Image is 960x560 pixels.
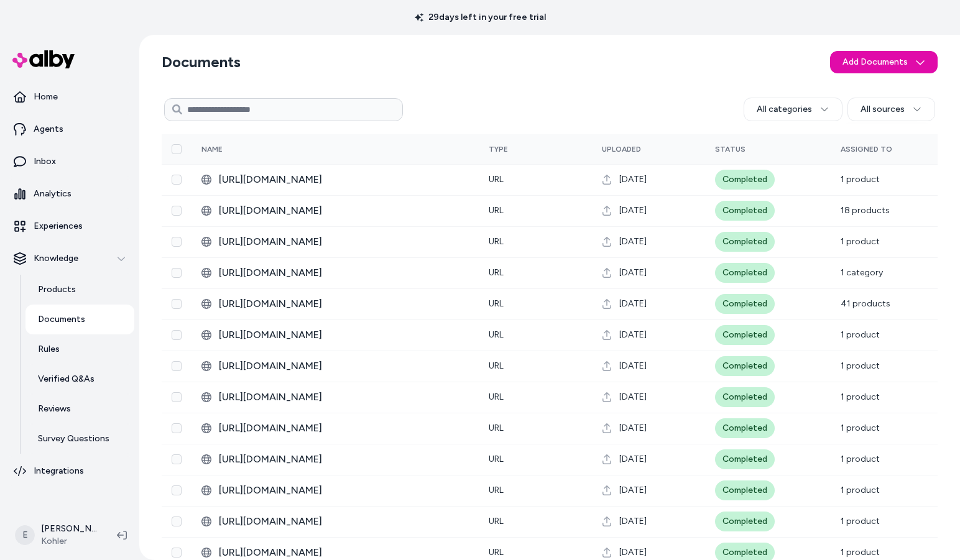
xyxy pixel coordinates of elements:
button: Select row [172,206,182,216]
span: [URL][DOMAIN_NAME] [219,328,469,342]
span: URL [489,547,504,558]
span: 1 product [841,392,880,402]
span: [URL][DOMAIN_NAME] [219,296,469,311]
span: URL [489,329,504,340]
div: K-39951-0_spec_US-CA_Kohler_en/.pdf [201,452,469,467]
div: K-39951-1_spec_US-CA_Kohler_en/.pdf [201,421,469,436]
span: URL [489,298,504,309]
a: Inbox [5,147,134,177]
span: URL [489,267,504,278]
span: [URL][DOMAIN_NAME] [219,234,469,249]
span: 1 product [841,454,880,464]
button: Select row [172,268,182,278]
div: K-25164_spec_US-CA_Kohler_en/.pdf [201,234,469,249]
p: [PERSON_NAME] [41,523,97,535]
span: URL [489,454,504,464]
a: Agents [5,114,134,144]
span: 1 product [841,423,880,433]
button: Select row [172,299,182,309]
a: Rules [25,334,134,364]
div: fb84b9eb-f90d-5520-82c3-ce87545e5904.html [201,265,469,280]
span: URL [489,423,504,433]
span: [URL][DOMAIN_NAME] [219,545,469,560]
div: Completed [715,387,775,407]
div: Completed [715,449,775,469]
div: K-39950-1_spec_US-CA_Kohler_en/.pdf [201,359,469,374]
div: Completed [715,232,775,252]
p: Experiences [34,220,83,232]
button: Select row [172,516,182,526]
a: Home [5,82,134,112]
p: Documents [38,313,85,326]
div: Completed [715,325,775,345]
p: Analytics [34,188,72,200]
span: [DATE] [619,298,647,310]
span: [DATE] [619,204,647,217]
div: Completed [715,170,775,190]
div: 1204794-2/.pdf [201,203,469,218]
span: [DATE] [619,236,647,248]
span: 1 product [841,485,880,495]
h2: Documents [162,52,241,72]
div: Name [201,144,295,154]
span: All categories [757,103,812,116]
span: [DATE] [619,515,647,528]
span: URL [489,236,504,247]
span: 1 product [841,174,880,185]
span: URL [489,360,504,371]
span: Uploaded [602,145,641,154]
span: [URL][DOMAIN_NAME] [219,514,469,529]
span: [URL][DOMAIN_NAME] [219,265,469,280]
div: K-39950-0_spec_US-CA_Kohler_en/.pdf [201,483,469,498]
p: Rules [38,343,60,356]
span: 1 product [841,236,880,247]
a: Products [25,275,134,305]
a: Documents [25,305,134,334]
button: All sources [847,98,935,121]
span: [DATE] [619,360,647,372]
span: [DATE] [619,173,647,186]
span: 1 product [841,360,880,371]
span: URL [489,516,504,526]
p: 29 days left in your free trial [407,11,553,24]
p: Agents [34,123,63,135]
button: All categories [744,98,842,121]
div: 1204917-2/.pdf [201,296,469,311]
a: Integrations [5,456,134,486]
button: Select row [172,330,182,340]
a: Experiences [5,211,134,241]
span: [DATE] [619,329,647,341]
span: All sources [861,103,905,116]
div: Completed [715,512,775,531]
span: URL [489,392,504,402]
button: Knowledge [5,244,134,273]
p: Knowledge [34,252,78,265]
span: [URL][DOMAIN_NAME] [219,203,469,218]
div: Completed [715,294,775,314]
div: Completed [715,356,775,376]
a: Analytics [5,179,134,209]
span: [DATE] [619,546,647,559]
span: 1 product [841,329,880,340]
div: K-TS10583-4_spec_US-CA_Kohler_en/.pdf [201,328,469,342]
p: Home [34,91,58,103]
span: [DATE] [619,453,647,466]
a: Reviews [25,394,134,424]
span: [DATE] [619,422,647,434]
span: [URL][DOMAIN_NAME] [219,452,469,467]
span: URL [489,174,504,185]
span: [DATE] [619,391,647,403]
p: Integrations [34,465,84,477]
p: Reviews [38,403,71,415]
button: Select row [172,175,182,185]
a: Verified Q&As [25,364,134,394]
button: E[PERSON_NAME]Kohler [7,515,107,555]
span: Type [489,145,508,154]
span: 1 product [841,516,880,526]
div: Completed [715,201,775,221]
button: Select all [172,144,182,154]
div: 6476191e-ff55-583c-a7f4-1f43c6f402b4.pdf [201,172,469,187]
span: E [15,525,35,545]
button: Select row [172,392,182,402]
span: 18 products [841,205,890,216]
